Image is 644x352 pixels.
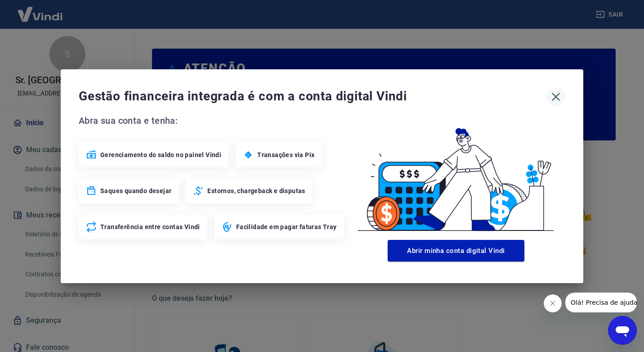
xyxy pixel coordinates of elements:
iframe: Mensagem da empresa [565,293,637,312]
span: Gerenciamento do saldo no painel Vindi [100,150,221,159]
span: Gestão financeira integrada é com a conta digital Vindi [79,87,546,105]
span: Estornos, chargeback e disputas [207,186,305,195]
span: Saques quando desejar [100,186,171,195]
img: Good Billing [347,113,565,236]
iframe: Fechar mensagem [544,294,562,312]
span: Abra sua conta e tenha: [79,113,347,128]
span: Transferência entre contas Vindi [100,222,200,231]
iframe: Botão para abrir a janela de mensagens [608,316,637,345]
span: Transações via Pix [257,150,314,159]
button: Abrir minha conta digital Vindi [388,240,524,262]
span: Facilidade em pagar faturas Tray [236,222,337,231]
span: Olá! Precisa de ajuda? [5,6,76,14]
